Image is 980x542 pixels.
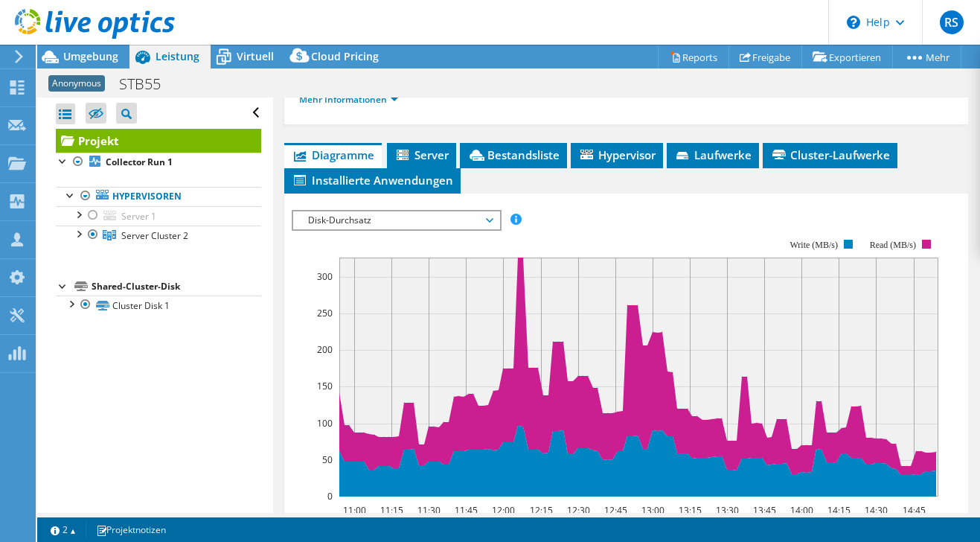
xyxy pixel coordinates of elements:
span: Anonymous [48,75,105,92]
a: Mehr [892,45,961,68]
text: 200 [317,343,333,356]
text: 11:30 [417,504,440,517]
a: Mehr Informationen [299,93,398,106]
text: 14:45 [902,504,925,517]
a: Server Cluster 2 [56,226,261,245]
span: Disk-Durchsatz [301,211,492,229]
text: 50 [322,453,333,466]
text: 13:15 [678,504,701,517]
a: Reports [658,45,729,68]
span: Umgebung [63,49,118,63]
span: Hypervisor [578,147,656,162]
text: 14:30 [864,504,887,517]
text: 100 [317,417,333,430]
span: Leistung [156,49,199,63]
span: Laufwerke [674,147,752,162]
span: Installierte Anwendungen [292,173,453,188]
span: Server Cluster 2 [121,229,188,242]
text: 13:45 [752,504,775,517]
span: RS [940,10,964,34]
a: Projekt [56,129,261,153]
a: Collector Run 1 [56,153,261,172]
a: Freigabe [728,45,802,68]
text: 13:30 [715,504,738,517]
a: Exportieren [801,45,893,68]
text: 13:00 [641,504,664,517]
svg: \n [847,16,860,29]
a: Hypervisoren [56,187,261,206]
span: Cluster-Laufwerke [770,147,890,162]
text: 14:00 [790,504,813,517]
span: Virtuell [237,49,274,63]
a: Projektnotizen [86,520,176,539]
b: Collector Run 1 [106,156,173,168]
text: 12:00 [491,504,514,517]
text: 11:45 [454,504,477,517]
span: Server 1 [121,210,156,223]
text: 0 [327,490,333,503]
span: Cloud Pricing [311,49,379,63]
text: 11:00 [342,504,365,517]
text: Read (MB/s) [869,240,915,250]
span: Bestandsliste [467,147,560,162]
span: Diagramme [292,147,374,162]
text: 250 [317,307,333,319]
text: 12:30 [566,504,589,517]
text: 300 [317,270,333,283]
div: Shared-Cluster-Disk [92,278,261,296]
a: Server 1 [56,206,261,226]
text: 11:15 [379,504,403,517]
text: 12:15 [529,504,552,517]
h1: STB55 [112,76,184,92]
text: 14:15 [827,504,850,517]
a: 2 [40,520,86,539]
a: Cluster Disk 1 [56,296,261,315]
text: Write (MB/s) [790,240,838,250]
text: 150 [317,380,333,392]
span: Server [394,147,449,162]
text: 12:45 [603,504,627,517]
